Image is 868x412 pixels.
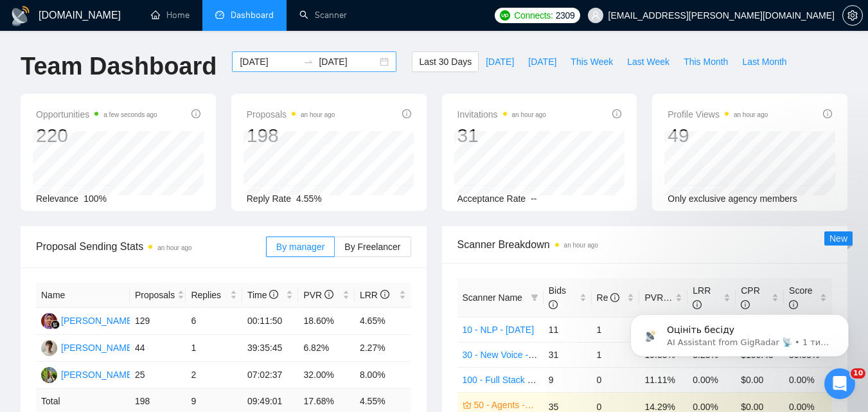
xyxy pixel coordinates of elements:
[463,400,472,409] span: crown
[592,317,640,342] td: 1
[612,109,621,118] span: info-circle
[742,55,786,69] span: Last Month
[842,5,863,26] button: setting
[544,317,592,342] td: 11
[298,362,355,389] td: 32.00%
[130,362,186,389] td: 25
[463,292,522,303] span: Scanner Name
[130,283,186,308] th: Proposals
[457,237,833,253] span: Scanner Breakdown
[823,109,832,118] span: info-circle
[544,367,592,392] td: 9
[51,320,60,329] img: gigradar-bm.png
[463,325,535,335] a: 10 - NLP - [DATE]
[528,55,556,69] span: [DATE]
[186,362,242,389] td: 2
[457,107,546,122] span: Invitations
[269,290,278,299] span: info-circle
[247,193,291,204] span: Reply Rate
[191,288,227,302] span: Replies
[41,342,135,352] a: OH[PERSON_NAME]
[41,369,135,379] a: MK[PERSON_NAME]
[10,6,31,26] img: logo
[303,290,333,300] span: PVR
[571,55,613,69] span: This Week
[36,123,157,148] div: 220
[355,362,411,389] td: 8.00%
[687,367,736,392] td: 0.00%
[620,51,677,72] button: Last Week
[319,55,377,69] input: End date
[41,313,57,329] img: SM
[130,335,186,362] td: 44
[186,283,242,308] th: Replies
[677,51,735,72] button: This Month
[324,290,333,299] span: info-circle
[639,367,687,392] td: 11.11%
[500,10,510,21] img: upwork-logo.png
[21,51,217,82] h1: Team Dashboard
[41,315,135,325] a: SM[PERSON_NAME]
[592,342,640,367] td: 1
[296,193,322,204] span: 4.55%
[512,111,546,118] time: an hour ago
[457,123,546,148] div: 31
[360,290,389,300] span: LRR
[61,314,135,328] div: [PERSON_NAME]
[242,362,299,389] td: 07:02:37
[668,107,768,122] span: Profile Views
[531,193,536,204] span: --
[591,11,600,20] span: user
[298,308,355,335] td: 18.60%
[276,242,324,252] span: By manager
[684,55,728,69] span: This Month
[544,342,592,367] td: 31
[611,287,868,377] iframe: Intercom notifications повідомлення
[355,335,411,362] td: 2.27%
[215,10,224,19] span: dashboard
[41,367,57,383] img: MK
[597,292,620,303] span: Re
[402,109,411,118] span: info-circle
[303,57,314,67] span: swap-right
[298,335,355,362] td: 6.82%
[61,368,135,382] div: [PERSON_NAME]
[301,111,335,118] time: an hour ago
[242,308,299,335] td: 00:11:50
[157,244,191,251] time: an hour ago
[457,193,526,204] span: Acceptance Rate
[528,288,541,307] span: filter
[240,55,298,69] input: Start date
[355,308,411,335] td: 4.65%
[735,51,793,72] button: Last Month
[479,51,521,72] button: [DATE]
[829,233,847,244] span: New
[784,367,832,392] td: 0.00%
[563,51,620,72] button: This Week
[84,193,107,204] span: 100%
[556,8,575,22] span: 2309
[231,10,274,21] span: Dashboard
[549,300,558,309] span: info-circle
[247,123,335,148] div: 198
[247,107,335,122] span: Proposals
[36,107,157,122] span: Opportunities
[531,294,538,301] span: filter
[668,123,768,148] div: 49
[521,51,563,72] button: [DATE]
[842,10,863,21] a: setting
[36,238,266,255] span: Proposal Sending Stats
[242,335,299,362] td: 39:35:45
[693,285,711,310] span: LRR
[463,350,560,360] a: 30 - New Voice - [DATE]
[41,340,57,356] img: OH
[186,308,242,335] td: 6
[668,193,797,204] span: Only exclusive agency members
[151,10,190,21] a: homeHome
[247,290,278,300] span: Time
[186,335,242,362] td: 1
[303,57,314,67] span: to
[36,283,130,308] th: Name
[135,288,175,302] span: Proposals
